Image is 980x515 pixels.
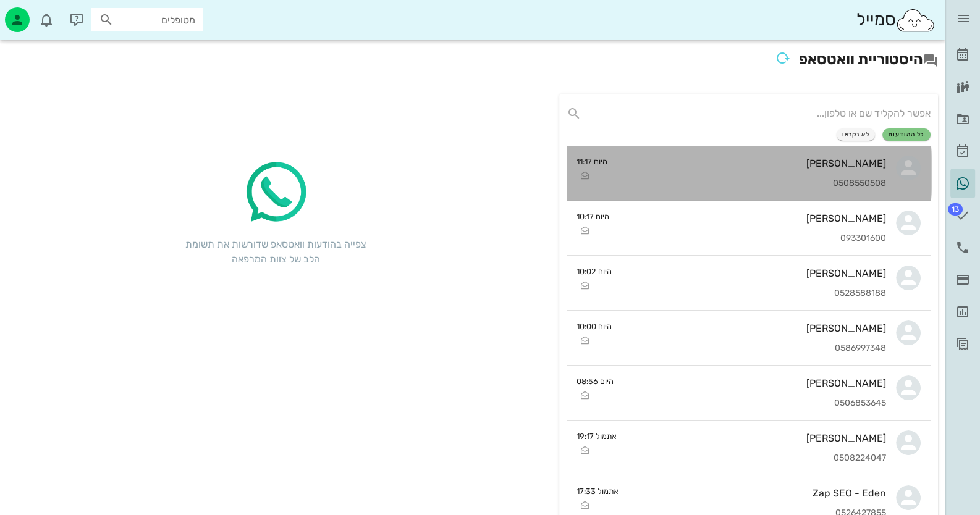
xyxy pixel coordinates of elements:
small: היום 10:17 [577,211,609,222]
input: אפשר להקליד שם או טלפון... [586,104,931,124]
span: כל ההודעות [888,131,925,138]
div: צפייה בהודעות וואטסאפ שדורשות את תשומת הלב של צוות המרפאה [183,237,368,267]
div: סמייל [856,7,936,33]
button: כל ההודעות [882,128,931,141]
div: 0528588188 [622,288,887,299]
div: [PERSON_NAME] [622,267,887,279]
div: 0508550508 [617,178,887,189]
div: [PERSON_NAME] [627,432,887,444]
a: תג [950,201,975,230]
span: תג [948,203,963,216]
div: [PERSON_NAME] [617,157,887,169]
button: לא נקראו [837,128,876,141]
span: לא נקראו [842,131,870,138]
div: Zap SEO - Eden [628,487,887,499]
div: [PERSON_NAME] [619,212,887,224]
small: היום 10:02 [577,266,612,277]
div: [PERSON_NAME] [623,377,887,389]
img: whatsapp-icon.2ee8d5f3.png [239,156,313,230]
small: היום 10:00 [577,320,612,332]
div: [PERSON_NAME] [622,322,887,334]
div: 0586997348 [622,343,887,354]
span: תג [36,10,44,17]
div: 0506853645 [623,398,887,409]
small: אתמול 19:17 [577,430,617,442]
h2: היסטוריית וואטסאפ [7,47,938,74]
div: 0508224047 [627,453,887,464]
div: 093301600 [619,233,887,244]
small: היום 08:56 [577,375,614,387]
small: היום 11:17 [577,156,607,167]
small: אתמול 17:33 [577,485,619,497]
img: SmileCloud logo [895,8,936,33]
